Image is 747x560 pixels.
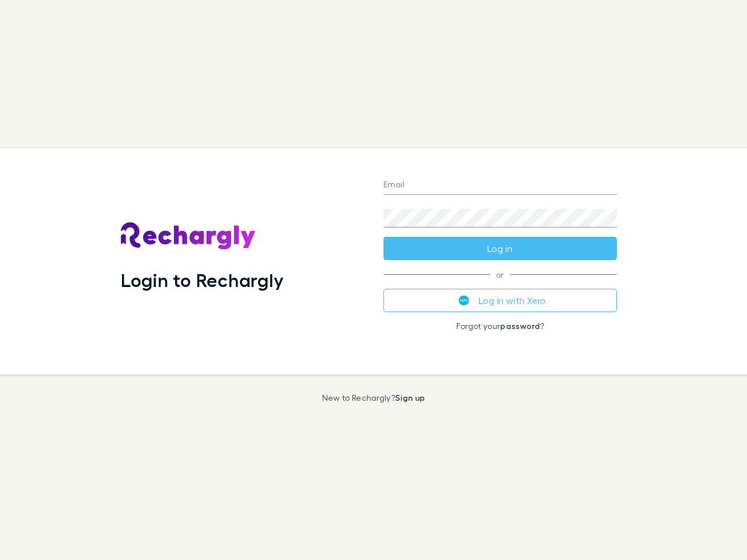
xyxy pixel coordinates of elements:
a: Sign up [395,393,425,402]
h1: Login to Rechargly [121,269,284,291]
a: password [500,321,540,331]
img: Rechargly's Logo [121,222,256,250]
img: Xero's logo [459,295,469,306]
p: New to Rechargly? [322,393,425,402]
button: Log in with Xero [383,289,617,312]
p: Forgot your ? [383,321,617,331]
button: Log in [383,237,617,260]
